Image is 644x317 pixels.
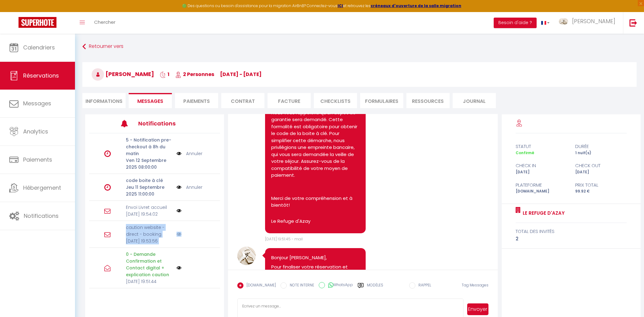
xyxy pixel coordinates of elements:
[186,150,202,157] a: Annuler
[371,3,461,8] a: créneaux d'ouverture de la salle migration
[23,72,59,79] span: Réservations
[126,204,172,211] p: Envoi Livret accueil
[220,71,262,78] span: [DATE] - [DATE]
[494,18,537,28] button: Besoin d'aide ?
[268,93,311,108] li: Facture
[177,184,181,191] img: NO IMAGE
[338,3,343,8] a: ICI
[287,282,314,289] label: NOTE INTERNE
[406,93,450,108] li: Ressources
[175,71,214,78] span: 2 Personnes
[126,137,172,157] p: 5 - Notification pre-checkout à 8h du matin
[559,18,568,24] img: ...
[186,184,202,191] a: Annuler
[177,265,181,270] img: NO IMAGE
[23,99,51,107] span: Messages
[137,98,163,105] span: Messages
[177,150,181,157] img: NO IMAGE
[512,143,571,150] div: statut
[512,169,571,175] div: [DATE]
[360,93,403,108] li: FORMULAIRES
[521,209,565,217] a: Le Refuge d'Azay
[23,128,48,135] span: Analytics
[453,93,496,108] li: Journal
[367,282,383,293] label: Modèles
[467,303,488,315] button: Envoyer
[571,188,631,194] div: 99.92 €
[92,70,154,78] span: [PERSON_NAME]
[126,251,172,278] p: 0 - Demande Confirmation et Contact digital + explication caution
[126,157,172,171] p: Ven 12 Septembre 2025 08:00:00
[23,44,55,51] span: Calendriers
[271,195,359,209] p: Merci de votre compréhension et à bientôt!
[571,181,631,189] div: Prix total
[265,236,303,242] span: [DATE] 19:51:45 - mail
[325,282,353,289] label: WhatsApp
[24,212,59,220] span: Notifications
[571,162,631,169] div: check out
[82,93,126,108] li: Informations
[177,232,181,237] img: NO IMAGE
[221,93,264,108] li: Contrat
[82,41,637,52] a: Retourner vers
[177,208,181,213] img: NO IMAGE
[126,278,172,285] p: [DATE] 19:51:44
[126,184,172,197] p: Jeu 11 Septembre 2025 11:00:00
[554,12,623,34] a: ... [PERSON_NAME]
[243,282,276,289] label: [DOMAIN_NAME]
[160,71,169,78] span: 1
[89,12,120,34] a: Chercher
[175,93,218,108] li: Paiements
[571,150,631,156] div: 1 nuit(s)
[516,150,534,155] span: Confirmé
[571,169,631,175] div: [DATE]
[23,156,52,163] span: Paiements
[126,211,172,218] p: [DATE] 19:54:02
[271,218,359,225] p: Le Refuge d'Azay
[516,228,627,235] div: total des invités
[94,19,115,25] span: Chercher
[516,235,627,243] div: 2
[271,264,359,298] p: Pour finaliser votre réservation et recevoir le code de la boîte à clé, il est indispensable de p...
[512,181,571,189] div: Plateforme
[572,17,615,25] span: [PERSON_NAME]
[126,238,172,244] p: [DATE] 19:53:56
[138,116,193,130] h3: Notifications
[126,177,172,184] p: code boite à clé
[571,143,631,150] div: durée
[462,282,488,288] span: Tag Messages
[314,93,357,108] li: CHECKLISTS
[271,254,359,261] p: Bonjour [PERSON_NAME],
[23,184,61,192] span: Hébergement
[271,109,359,179] p: Nous vous rappelons qu'un dépôt de garantie sera demandé. Cette formalité est obligatoire pour ob...
[512,162,571,169] div: check in
[5,2,23,21] button: Ouvrir le widget de chat LiveChat
[415,282,431,289] label: RAPPEL
[237,247,256,265] img: 17337806729348.jpg
[19,17,56,28] img: Super Booking
[512,188,571,194] div: [DOMAIN_NAME]
[629,19,637,27] img: logout
[618,289,639,312] iframe: Chat
[126,224,172,238] p: caution website - direct - booking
